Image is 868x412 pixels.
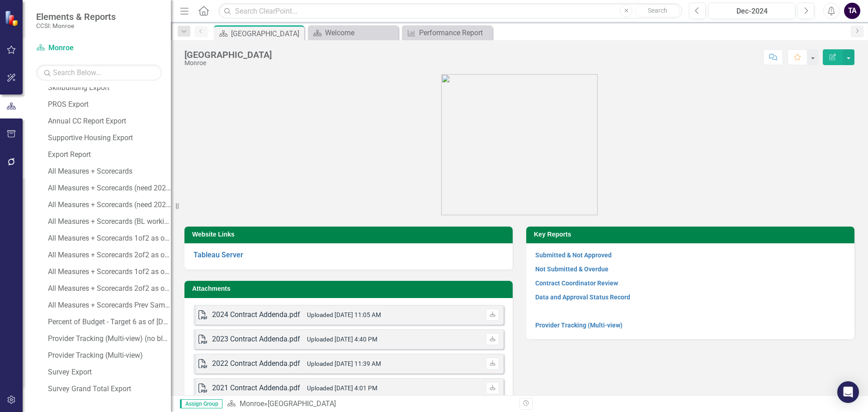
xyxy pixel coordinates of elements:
div: All Measures + Scorecards [48,167,171,175]
a: Submitted & Not Approved [535,251,612,259]
h3: Attachments [192,285,508,292]
button: TA [844,3,860,19]
div: All Measures + Scorecards 2of2 as of [DATE] [48,284,171,293]
small: Uploaded [DATE] 11:39 AM [307,360,381,367]
a: All Measures + Scorecards (need 2024) [46,181,171,195]
div: » [227,399,513,409]
a: Contract Coordinator Review [535,279,618,287]
div: PROS Export [48,100,171,109]
div: All Measures + Scorecards 1of2 as of [DATE] [48,268,171,276]
a: All Measures + Scorecards [46,164,171,179]
small: Uploaded [DATE] 4:01 PM [307,384,377,392]
div: Skillbuilding Export [48,84,171,92]
div: 2023 Contract Addenda.pdf [212,334,300,345]
div: Welcome [325,27,396,38]
a: All Measures + Scorecards (need 2024) (BL test) [46,198,171,212]
img: ClearPoint Strategy [5,10,20,26]
div: Supportive Housing Export [48,134,171,142]
div: [GEOGRAPHIC_DATA] [268,399,336,408]
div: Provider Tracking (Multi-view) (no blanks) [48,335,171,343]
span: Search [648,7,667,14]
a: All Measures + Scorecards 2of2 as of [DATE] [46,248,171,262]
div: All Measures + Scorecards 1of2 as of [DATE] [48,234,171,242]
a: Export Report [46,147,171,162]
div: Export Report [48,151,171,159]
div: Annual CC Report Export [48,117,171,125]
input: Search ClearPoint... [218,3,682,19]
a: Performance Report [404,27,490,38]
div: All Measures + Scorecards Prev Same Names Only as of [DATE] [48,301,171,309]
div: Monroe [184,60,272,66]
a: Survey Grand Total Export [46,382,171,396]
a: Survey Export [46,365,171,379]
div: Open Intercom Messenger [837,381,859,403]
a: PROS Export [46,97,171,112]
h3: Key Reports [534,231,850,238]
div: [GEOGRAPHIC_DATA] [184,50,272,60]
div: 2022 Contract Addenda.pdf [212,359,300,369]
a: Provider Tracking (Multi-view) (no blanks) [46,331,171,346]
div: All Measures + Scorecards 2of2 as of [DATE] [48,251,171,259]
span: Assign Group [180,399,222,408]
div: Dec-2024 [712,6,792,17]
a: All Measures + Scorecards 2of2 as of [DATE] [46,281,171,296]
div: Survey Grand Total Export [48,385,171,393]
div: 2024 Contract Addenda.pdf [212,310,300,320]
div: Provider Tracking (Multi-view) [48,351,171,360]
button: Dec-2024 [708,3,795,19]
div: [GEOGRAPHIC_DATA] [231,28,302,39]
a: All Measures + Scorecards (BL working) [46,214,171,229]
div: 2021 Contract Addenda.pdf [212,383,300,393]
a: All Measures + Scorecards Prev Same Names Only as of [DATE] [46,298,171,313]
small: CCSI: Monroe [36,22,116,29]
div: All Measures + Scorecards (need 2024) [48,184,171,192]
input: Search Below... [36,65,162,81]
small: Uploaded [DATE] 4:40 PM [307,336,377,343]
small: Uploaded [DATE] 11:05 AM [307,311,381,318]
a: All Measures + Scorecards 1of2 as of [DATE] [46,231,171,246]
a: Provider Tracking (Multi-view) [535,322,623,329]
div: All Measures + Scorecards (BL working) [48,218,171,226]
a: Supportive Housing Export [46,131,171,145]
a: Welcome [310,27,396,38]
div: Percent of Budget - Target 6 as of [DATE] [48,318,171,326]
img: OMH%20Logo_Green%202024%20Stacked.png [441,74,598,215]
button: Search [635,5,680,17]
a: Annual CC Report Export [46,114,171,128]
a: Percent of Budget - Target 6 as of [DATE] [46,315,171,329]
a: Monroe [36,43,149,53]
a: Provider Tracking (Multi-view) [46,348,171,363]
a: Skillbuilding Export [46,81,171,95]
div: Survey Export [48,368,171,376]
div: All Measures + Scorecards (need 2024) (BL test) [48,201,171,209]
h3: Website Links [192,231,508,238]
span: Elements & Reports [36,11,116,22]
a: All Measures + Scorecards 1of2 as of [DATE] [46,265,171,279]
a: Data and Approval Status Record [535,294,630,301]
a: Tableau Server [193,251,243,259]
a: Monroe [240,399,264,408]
div: Performance Report [419,27,490,38]
a: Not Submitted & Overdue [535,265,609,273]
